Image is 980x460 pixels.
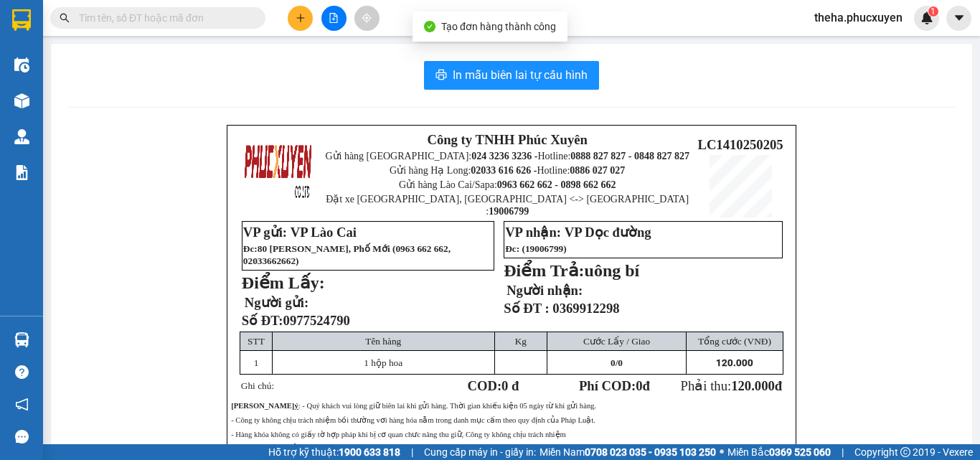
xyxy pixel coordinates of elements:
strong: Điểm Lấy: [242,273,325,292]
span: VP Dọc đường [565,225,651,240]
span: Tổng cước (VNĐ) [698,336,771,347]
strong: [PERSON_NAME] [231,402,294,410]
span: Tên hàng [365,336,401,347]
span: Cước Lấy / Giao [583,336,650,347]
span: Gửi hàng Hạ Long: Hotline: [13,96,138,134]
strong: COD: [467,378,519,393]
span: : - Quý khách vui lòng giữ biên lai khi gửi hàng. Thời gian khiếu kiện 05 ngày từ khi gửi hàng. [231,402,596,410]
img: warehouse-icon [14,57,29,72]
img: logo [243,135,314,205]
strong: Người nhận: [507,283,583,298]
img: logo-vxr [12,9,31,31]
img: warehouse-icon [14,93,29,108]
strong: VP gửi: [243,225,287,240]
strong: Công ty TNHH Phúc Xuyên [15,7,135,38]
span: Gửi hàng [GEOGRAPHIC_DATA]: Hotline: [325,151,689,161]
span: Đc: ( [505,243,567,254]
span: Đặt xe [GEOGRAPHIC_DATA], [GEOGRAPHIC_DATA] <-> [GEOGRAPHIC_DATA] : [326,194,689,217]
span: LC1410250205 [697,137,783,152]
span: 0369912298 [552,301,619,316]
span: printer [435,69,447,83]
strong: Công ty TNHH Phúc Xuyên [427,132,588,147]
span: Hỗ trợ kỹ thuật: [268,444,400,460]
span: aim [362,13,372,23]
strong: Điểm Trả: [504,261,584,280]
button: caret-down [946,6,971,31]
span: plus [296,13,306,23]
button: printerIn mẫu biên lai tự cấu hình [424,61,599,90]
span: 1 [254,357,259,368]
strong: 02033 616 626 - [471,165,537,176]
span: Tạo đơn hàng thành công [441,21,556,32]
span: 120.000 [716,357,753,368]
span: uông bí [585,261,640,280]
strong: 0963 662 662 - 0898 662 662 [497,179,616,190]
button: plus [288,6,313,31]
span: 1 [930,6,936,17]
span: Người gửi: [245,295,308,310]
span: 0 [611,357,616,368]
strong: VP nhận: [505,225,561,240]
strong: 0708 023 035 - 0935 103 250 [585,446,716,458]
button: aim [354,6,380,31]
strong: 0888 827 827 - 0848 827 827 [30,67,143,93]
span: 0 [636,378,642,393]
strong: ý [294,402,298,410]
span: Miền Bắc [727,444,831,460]
strong: 0886 027 027 [570,165,625,176]
span: copyright [900,447,910,457]
span: file-add [329,13,339,23]
span: - Công ty không chịu trách nhiệm bồi thường vơi hàng hóa nằm trong danh mục cấm theo quy định của... [231,416,595,424]
strong: Số ĐT : [504,301,550,316]
span: 0977524790 [283,313,350,328]
span: 19006799) [525,243,567,254]
span: Miền Nam [540,444,716,460]
span: ⚪️ [720,449,724,455]
strong: Phí COD: đ [579,378,650,393]
span: đ [775,378,782,393]
span: question-circle [15,365,29,379]
strong: 024 3236 3236 - [471,151,537,161]
span: Gửi hàng [GEOGRAPHIC_DATA]: Hotline: [6,42,144,93]
strong: Số ĐT: [242,313,350,328]
img: solution-icon [14,165,29,180]
strong: 1900 633 818 [339,446,400,458]
span: STT [248,336,265,347]
span: | [842,444,844,460]
input: Tìm tên, số ĐT hoặc mã đơn [79,10,248,26]
span: notification [15,398,29,411]
sup: 1 [928,6,938,17]
span: theha.phucxuyen [803,9,914,27]
span: search [60,13,70,23]
img: warehouse-icon [14,129,29,144]
span: | [411,444,413,460]
strong: 0369 525 060 [769,446,831,458]
span: 1 hộp hoa [364,357,402,368]
span: - Hàng khóa không có giấy tờ hợp pháp khi bị cơ quan chưc năng thu giữ, Công ty không chịu trách ... [231,431,566,438]
span: Cung cấp máy in - giấy in: [424,444,536,460]
span: 0 đ [501,378,519,393]
span: /0 [611,357,623,368]
span: In mẫu biên lai tự cấu hình [453,66,588,84]
span: 0963 662 662, 02033662662) [243,243,451,266]
strong: 19006799 [489,206,529,217]
span: Đc 80 [PERSON_NAME], Phố Mới ( [243,243,451,266]
strong: 024 3236 3236 - [7,55,144,80]
img: warehouse-icon [14,332,29,347]
span: message [15,430,29,443]
span: Phải thu: [681,378,783,393]
span: Kg [515,336,527,347]
span: Gửi hàng Lào Cai/Sapa: [399,179,616,190]
img: icon-new-feature [920,11,933,24]
span: VP Lào Cai [291,225,357,240]
span: Gửi hàng Hạ Long: Hotline: [390,165,625,176]
span: caret-down [953,11,966,24]
span: 120.000 [731,378,775,393]
button: file-add [321,6,347,31]
span: : [254,243,257,254]
strong: 0888 827 827 - 0848 827 827 [570,151,689,161]
span: Ghi chú: [241,380,274,391]
span: check-circle [424,21,435,32]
